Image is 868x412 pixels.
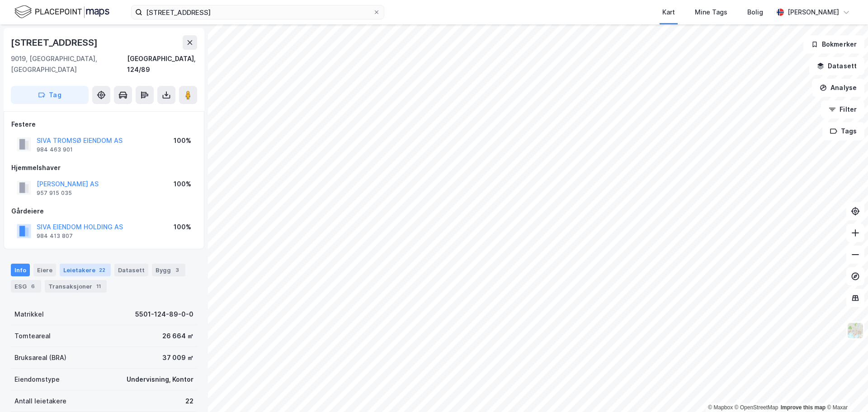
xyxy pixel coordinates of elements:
[14,4,109,20] img: logo.f888ab2527a4732fd821a326f86c7f29.svg
[45,280,107,293] div: Transaksjoner
[174,222,191,232] div: 100%
[127,53,197,75] div: [GEOGRAPHIC_DATA], 124/89
[823,369,868,412] iframe: Chat Widget
[97,265,107,275] div: 22
[822,122,864,140] button: Tags
[809,57,864,75] button: Datasett
[11,280,41,293] div: ESG
[14,352,66,363] div: Bruksareal (BRA)
[33,264,56,276] div: Eiere
[812,79,864,97] button: Analyse
[135,309,193,320] div: 5501-124-89-0-0
[94,282,103,291] div: 11
[185,396,193,407] div: 22
[173,265,182,275] div: 3
[28,282,38,291] div: 6
[823,369,868,412] div: Kontrollprogram for chat
[803,35,864,53] button: Bokmerker
[37,146,73,153] div: 984 463 901
[14,309,44,320] div: Matrikkel
[162,331,193,341] div: 26 664 ㎡
[37,232,73,240] div: 984 413 807
[662,7,675,18] div: Kart
[11,119,197,130] div: Festere
[37,189,72,197] div: 957 915 035
[735,404,778,411] a: OpenStreetMap
[747,7,763,18] div: Bolig
[11,53,127,75] div: 9019, [GEOGRAPHIC_DATA], [GEOGRAPHIC_DATA]
[114,264,148,276] div: Datasett
[11,264,30,276] div: Info
[174,179,191,189] div: 100%
[174,135,191,146] div: 100%
[11,162,197,173] div: Hjemmelshaver
[781,404,826,411] a: Improve this map
[11,86,89,104] button: Tag
[14,331,51,341] div: Tomteareal
[152,264,185,276] div: Bygg
[14,374,60,385] div: Eiendomstype
[11,35,99,50] div: [STREET_ADDRESS]
[142,5,373,19] input: Søk på adresse, matrikkel, gårdeiere, leietakere eller personer
[162,352,193,363] div: 37 009 ㎡
[847,322,864,339] img: Z
[14,396,66,407] div: Antall leietakere
[708,404,733,411] a: Mapbox
[788,7,839,18] div: [PERSON_NAME]
[60,264,111,276] div: Leietakere
[127,374,193,385] div: Undervisning, Kontor
[11,206,197,217] div: Gårdeiere
[821,100,864,118] button: Filter
[695,7,727,18] div: Mine Tags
